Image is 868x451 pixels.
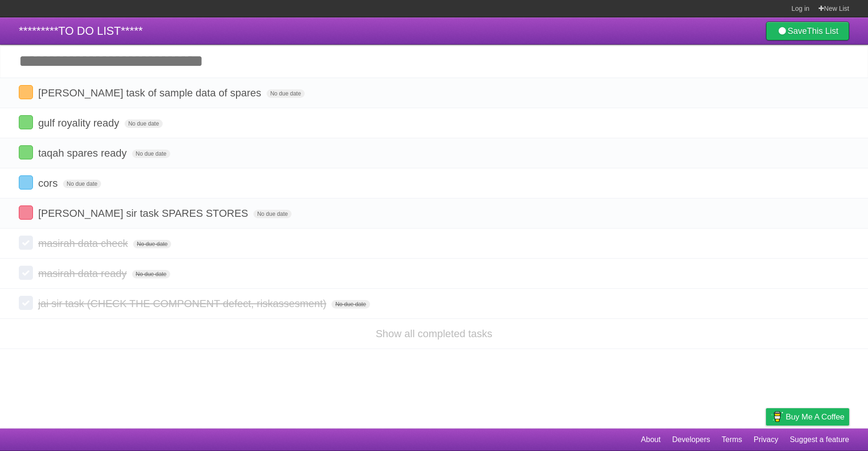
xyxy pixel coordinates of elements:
b: This List [807,26,838,36]
a: Privacy [754,431,778,449]
img: Buy me a coffee [771,409,783,425]
a: Suggest a feature [790,431,849,449]
span: jai sir task (CHECK THE COMPONENT defect, riskassesment) [38,298,329,309]
a: Show all completed tasks [376,328,492,340]
span: taqah spares ready [38,147,129,159]
label: Done [19,266,33,280]
a: Buy me a coffee [766,408,849,426]
label: Done [19,175,33,190]
span: masirah data check [38,237,130,249]
label: Done [19,145,33,159]
label: Done [19,85,33,99]
label: Done [19,296,33,310]
a: Developers [672,431,710,449]
span: cors [38,177,60,189]
span: No due date [132,270,170,278]
span: No due date [63,180,101,188]
a: Terms [722,431,742,449]
a: About [641,431,661,449]
span: [PERSON_NAME] task of sample data of spares [38,87,263,99]
label: Done [19,115,33,129]
span: No due date [267,89,305,98]
span: Buy me a coffee [786,409,844,425]
span: No due date [125,119,163,128]
span: No due date [133,240,171,248]
span: masirah data ready [38,268,129,279]
span: No due date [132,150,170,158]
span: gulf royality ready [38,117,121,129]
span: No due date [253,210,292,218]
span: [PERSON_NAME] sir task SPARES STORES [38,207,251,219]
label: Done [19,206,33,220]
span: No due date [331,300,370,309]
label: Done [19,236,33,250]
a: SaveThis List [766,22,849,40]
